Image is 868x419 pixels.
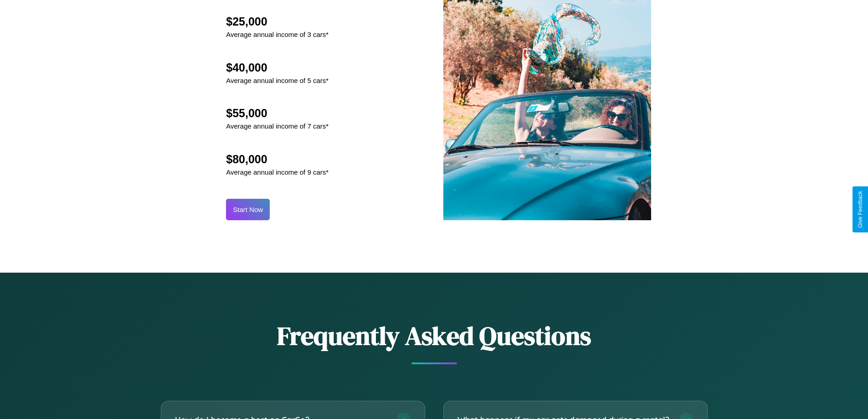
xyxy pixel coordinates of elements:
[226,153,329,166] h2: $80,000
[226,107,329,120] h2: $55,000
[226,61,329,74] h2: $40,000
[161,318,708,353] h2: Frequently Asked Questions
[226,15,329,28] h2: $25,000
[226,74,329,87] p: Average annual income of 5 cars*
[226,199,270,220] button: Start Now
[226,120,329,132] p: Average annual income of 7 cars*
[857,191,863,228] div: Give Feedback
[226,166,329,178] p: Average annual income of 9 cars*
[226,28,329,41] p: Average annual income of 3 cars*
